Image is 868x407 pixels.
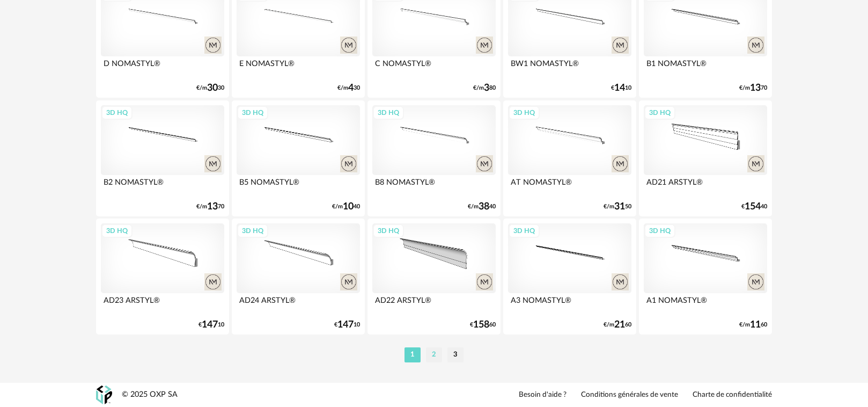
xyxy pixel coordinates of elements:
a: 3D HQ AD24 ARSTYL® €14710 [232,219,365,335]
div: € 10 [611,84,631,92]
span: 4 [348,84,354,92]
div: E NOMASTYL® [237,56,360,78]
a: 3D HQ B2 NOMASTYL® €/m1370 [96,100,229,216]
div: €/m 40 [468,203,496,210]
div: D NOMASTYL® [101,56,224,78]
span: 154 [745,203,761,210]
div: 3D HQ [237,224,268,238]
li: 3 [447,347,464,362]
div: A1 NOMASTYL® [644,293,767,315]
div: € 40 [741,203,767,210]
div: €/m 70 [739,84,767,92]
span: 147 [202,321,218,329]
div: AD21 ARSTYL® [644,175,767,197]
a: 3D HQ A3 NOMASTYL® €/m2160 [503,219,636,335]
div: 3D HQ [644,224,675,238]
a: 3D HQ AD23 ARSTYL® €14710 [96,219,229,335]
span: 3 [484,84,489,92]
div: C NOMASTYL® [372,56,496,78]
div: B5 NOMASTYL® [237,175,360,197]
a: 3D HQ AD21 ARSTYL® €15440 [639,100,772,216]
div: 3D HQ [644,106,675,120]
div: B8 NOMASTYL® [372,175,496,197]
div: BW1 NOMASTYL® [508,56,631,78]
div: 3D HQ [237,106,268,120]
span: 31 [614,203,625,210]
a: Besoin d'aide ? [519,390,567,400]
div: € 60 [470,321,496,329]
span: 13 [750,84,761,92]
div: € 10 [198,321,224,329]
div: €/m 60 [604,321,631,329]
div: B1 NOMASTYL® [644,56,767,78]
a: 3D HQ B8 NOMASTYL® €/m3840 [367,100,501,216]
a: 3D HQ AT NOMASTYL® €/m3150 [503,100,636,216]
div: B2 NOMASTYL® [101,175,224,197]
span: 158 [473,321,489,329]
span: 147 [337,321,354,329]
div: AT NOMASTYL® [508,175,631,197]
span: 30 [207,84,218,92]
div: €/m 30 [196,84,224,92]
span: 14 [614,84,625,92]
div: €/m 70 [196,203,224,210]
span: 21 [614,321,625,329]
div: €/m 40 [332,203,360,210]
a: 3D HQ A1 NOMASTYL® €/m1160 [639,219,772,335]
div: €/m 80 [473,84,496,92]
div: © 2025 OXP SA [122,390,178,400]
div: AD22 ARSTYL® [372,293,496,315]
div: 3D HQ [509,106,540,120]
div: €/m 30 [337,84,360,92]
span: 11 [750,321,761,329]
a: Charte de confidentialité [693,390,772,400]
div: 3D HQ [509,224,540,238]
span: 13 [207,203,218,210]
div: 3D HQ [373,224,404,238]
span: 10 [343,203,354,210]
a: Conditions générales de vente [581,390,678,400]
div: € 10 [334,321,360,329]
a: 3D HQ AD22 ARSTYL® €15860 [367,219,501,335]
div: 3D HQ [101,106,133,120]
span: 38 [479,203,489,210]
a: 3D HQ B5 NOMASTYL® €/m1040 [232,100,365,216]
li: 1 [404,347,421,362]
img: OXP [96,386,112,404]
li: 2 [426,347,442,362]
div: 3D HQ [373,106,404,120]
div: €/m 50 [604,203,631,210]
div: AD23 ARSTYL® [101,293,224,315]
div: €/m 60 [739,321,767,329]
div: A3 NOMASTYL® [508,293,631,315]
div: AD24 ARSTYL® [237,293,360,315]
div: 3D HQ [101,224,133,238]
